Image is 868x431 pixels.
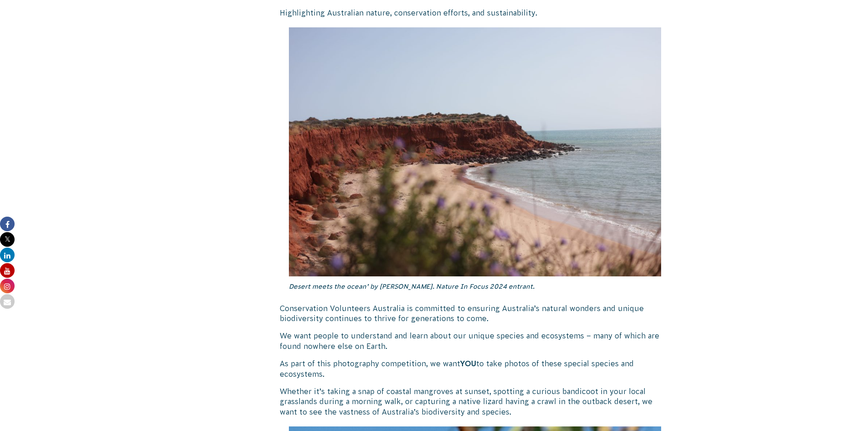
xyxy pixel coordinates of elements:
[280,303,671,324] p: Conservation Volunteers Australia is committed to ensuring Australia’s natural wonders and unique...
[280,386,671,417] p: Whether it’s taking a snap of coastal mangroves at sunset, spotting a curious bandicoot in your l...
[289,283,534,290] em: Desert meets the ocean’ by [PERSON_NAME]. Nature In Focus 2024 entrant.
[280,358,671,379] p: As part of this photography competition, we want to take photos of these special species and ecos...
[460,359,476,368] strong: YOU
[280,331,671,351] p: We want people to understand and learn about our unique species and ecosystems – many of which ar...
[280,8,671,18] p: Highlighting Australian nature, conservation efforts, and sustainability.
